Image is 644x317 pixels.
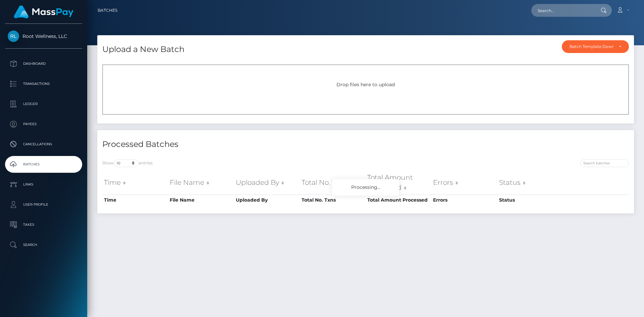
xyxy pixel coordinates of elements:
span: Drop files here to upload [336,82,395,88]
img: Root Wellness, LLC [8,31,19,42]
a: Search [5,236,82,253]
a: Payees [5,116,82,133]
p: Links [8,179,79,190]
a: Batches [98,3,117,17]
th: Total Amount Processed [366,171,431,195]
th: Uploaded By [234,171,300,195]
th: Time [102,195,168,205]
a: Links [5,176,82,193]
p: Taxes [8,220,79,230]
div: Batch Template Download [570,44,613,49]
div: Processing... [332,179,399,196]
a: Cancellations [5,136,82,153]
button: Batch Template Download [562,40,629,53]
p: Cancellations [8,139,79,149]
p: User Profile [8,200,79,210]
input: Search batches [580,159,629,167]
p: Ledger [8,99,79,109]
input: Search... [531,4,594,17]
th: Status [497,171,563,195]
select: Showentries [114,159,139,167]
p: Transactions [8,79,79,89]
th: Uploaded By [234,195,300,205]
p: Dashboard [8,59,79,69]
th: File Name [168,171,234,195]
th: Total No. Txns [300,171,366,195]
a: Dashboard [5,55,82,72]
a: Ledger [5,96,82,112]
th: Errors [431,195,497,205]
a: Batches [5,156,82,173]
span: Root Wellness, LLC [5,33,82,39]
th: Errors [431,171,497,195]
p: Batches [8,159,79,169]
h4: Upload a New Batch [102,44,184,55]
img: MassPay Logo [14,5,73,18]
h4: Processed Batches [102,139,361,150]
th: Total No. Txns [300,195,366,205]
label: Show entries [102,159,153,167]
p: Search [8,240,79,250]
a: User Profile [5,196,82,213]
th: Time [102,171,168,195]
th: Total Amount Processed [366,195,431,205]
a: Taxes [5,216,82,233]
th: File Name [168,195,234,205]
a: Transactions [5,75,82,92]
th: Status [497,195,563,205]
p: Payees [8,119,79,129]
